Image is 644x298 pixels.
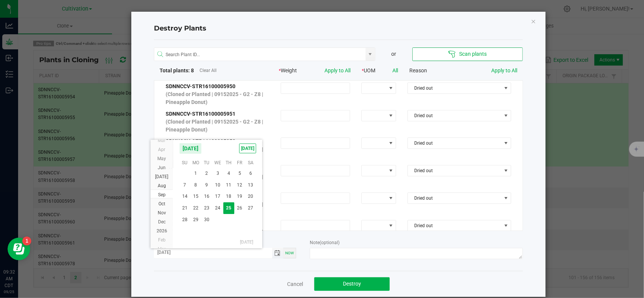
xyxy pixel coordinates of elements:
[212,179,223,191] td: Wednesday, September 10, 2025
[223,179,234,191] span: 11
[412,47,523,61] button: Scan plants
[179,157,190,168] th: Su
[408,138,501,148] span: Dried out
[245,157,256,168] th: Sa
[343,281,361,287] span: Destroy
[158,201,165,206] span: Oct
[201,191,212,202] td: Tuesday, September 16, 2025
[245,191,256,202] span: 20
[8,238,30,260] iframe: Resource center
[212,157,223,168] th: We
[375,50,412,58] div: or
[212,248,223,260] td: Wednesday, October 1, 2025
[190,157,201,168] th: Mo
[223,191,234,202] span: 18
[154,248,272,257] input: Date
[212,202,223,214] td: Wednesday, September 24, 2025
[245,179,256,191] td: Saturday, September 13, 2025
[179,191,190,202] td: Sunday, September 14, 2025
[166,138,235,144] span: SDNNCCV-STR16100005952
[223,202,234,214] span: 25
[223,179,234,191] td: Thursday, September 11, 2025
[190,179,201,191] td: Monday, September 8, 2025
[223,202,234,214] td: Thursday, September 25, 2025
[201,157,212,168] th: Tu
[179,214,190,226] span: 28
[190,214,201,226] td: Monday, September 29, 2025
[190,191,201,202] span: 15
[190,202,201,214] span: 22
[157,228,167,233] span: 2026
[245,248,256,260] span: 4
[285,251,294,255] span: Now
[158,219,166,224] span: Dec
[154,48,366,61] input: NO DATA FOUND
[223,168,234,179] span: 4
[179,214,190,226] td: Sunday, September 28, 2025
[408,193,501,203] span: Dried out
[166,90,269,106] p: (Cloned or Planted | 09152025 - G2 - Z8 | Pineapple Donut)
[212,191,223,202] td: Wednesday, September 17, 2025
[234,202,245,214] td: Friday, September 26, 2025
[234,157,245,168] th: Fr
[190,202,201,214] td: Monday, September 22, 2025
[190,179,201,191] span: 8
[190,168,201,179] td: Monday, September 1, 2025
[212,248,223,260] span: 1
[408,220,501,231] span: Dried out
[234,179,245,191] span: 12
[245,202,256,214] td: Saturday, September 27, 2025
[190,214,201,226] span: 29
[325,67,351,73] a: Apply to All
[201,191,212,202] span: 16
[491,67,517,73] a: Apply to All
[201,202,212,214] td: Tuesday, September 23, 2025
[158,147,166,152] span: Apr
[201,168,212,179] td: Tuesday, September 2, 2025
[223,248,234,260] span: 2
[160,67,194,73] span: Total plants: 8
[234,191,245,202] span: 19
[179,143,202,154] span: [DATE]
[223,168,234,179] td: Thursday, September 4, 2025
[234,191,245,202] td: Friday, September 19, 2025
[408,165,501,176] span: Dried out
[179,179,190,191] td: Sunday, September 7, 2025
[245,168,256,179] span: 6
[212,202,223,214] span: 24
[166,83,235,89] span: SDNNCCV-STR16100005950
[362,67,376,73] span: UOM
[212,168,223,179] span: 3
[531,17,536,26] button: Close
[212,179,223,191] span: 10
[320,240,340,245] span: (optional)
[234,248,245,260] td: Friday, October 3, 2025
[158,192,166,197] span: Sep
[155,174,169,179] span: [DATE]
[201,179,212,191] span: 9
[234,202,245,214] span: 26
[310,239,340,246] label: Note
[201,202,212,214] span: 23
[212,191,223,202] span: 17
[200,67,217,74] a: Clear All
[158,210,166,215] span: Nov
[408,83,501,93] span: Dried out
[392,67,398,73] a: All
[245,179,256,191] span: 13
[201,168,212,179] span: 2
[158,156,166,161] span: May
[234,168,245,179] td: Friday, September 5, 2025
[279,67,297,73] span: Weight
[245,191,256,202] td: Saturday, September 20, 2025
[201,214,212,226] td: Tuesday, September 30, 2025
[179,237,256,248] th: [DATE]
[22,237,31,246] iframe: Resource center unread badge
[179,191,190,202] span: 14
[201,179,212,191] td: Tuesday, September 9, 2025
[245,168,256,179] td: Saturday, September 6, 2025
[223,157,234,168] th: Th
[166,118,269,134] p: (Cloned or Planted | 09152025 - G2 - Z8 | Pineapple Donut)
[234,179,245,191] td: Friday, September 12, 2025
